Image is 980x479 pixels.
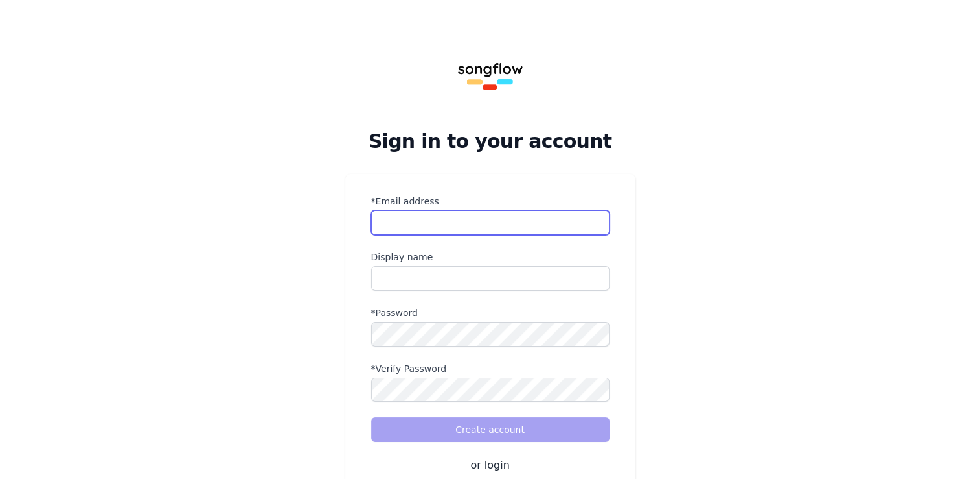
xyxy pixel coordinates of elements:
[449,31,532,114] img: Songflow
[371,306,610,319] label: *Password
[371,417,610,442] button: Create account
[371,195,610,208] label: *Email address
[371,458,610,473] button: or login
[371,362,610,375] label: *Verify Password
[345,130,635,153] h2: Sign in to your account
[371,251,610,264] label: Display name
